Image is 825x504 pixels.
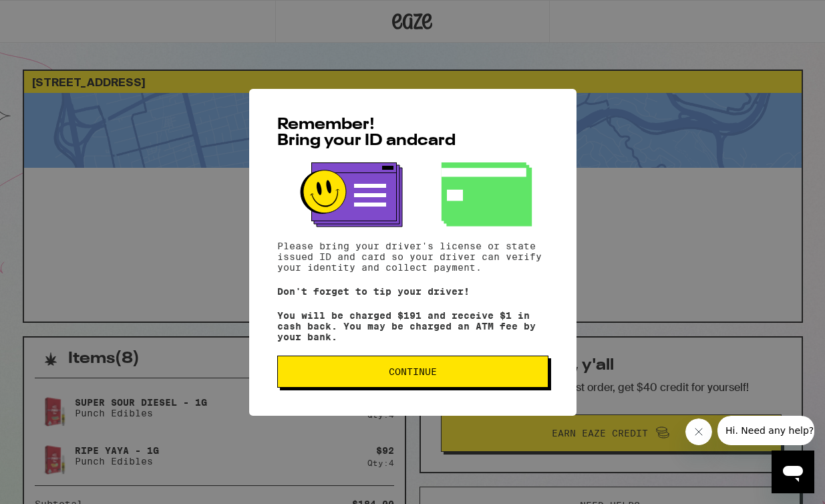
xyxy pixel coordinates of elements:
iframe: Button to launch messaging window [772,451,814,493]
p: Don't forget to tip your driver! [277,286,548,297]
p: Please bring your driver's license or state issued ID and card so your driver can verify your ide... [277,241,548,273]
button: Continue [277,356,548,388]
iframe: Close message [685,418,712,445]
span: Remember! Bring your ID and card [277,117,456,149]
span: Continue [389,367,437,376]
iframe: Message from company [717,416,814,445]
p: You will be charged $191 and receive $1 in cash back. You may be charged an ATM fee by your bank. [277,310,548,342]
